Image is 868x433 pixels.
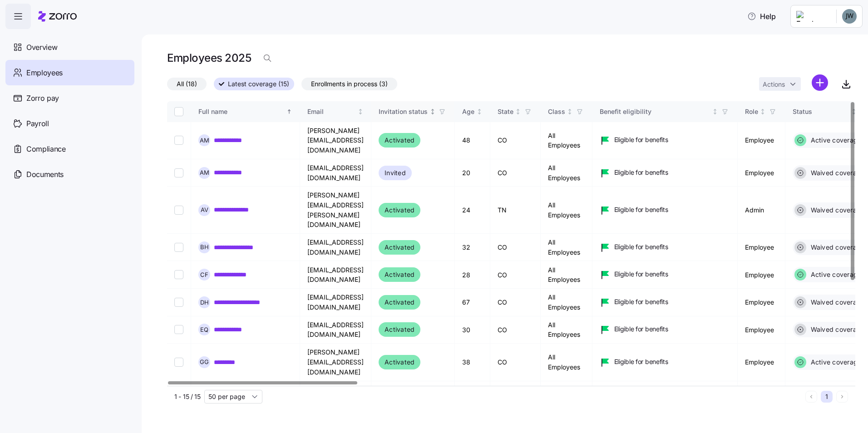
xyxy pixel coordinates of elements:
[476,108,483,115] div: Not sorted
[300,261,371,289] td: [EMAIL_ADDRESS][DOMAIN_NAME]
[357,108,364,115] div: Not sorted
[821,391,833,403] button: 1
[796,11,829,22] img: Employer logo
[455,344,490,381] td: 38
[5,136,134,162] a: Compliance
[592,101,738,122] th: Benefit eligibilityNot sorted
[385,297,414,308] span: Activated
[808,206,865,215] span: Waived coverage
[379,107,428,117] div: Invitation status
[385,357,414,368] span: Activated
[808,358,862,367] span: Active coverage
[300,187,371,234] td: [PERSON_NAME][EMAIL_ADDRESS][PERSON_NAME][DOMAIN_NAME]
[385,269,414,280] span: Activated
[174,136,183,145] input: Select record 1
[174,358,183,367] input: Select record 8
[541,187,592,234] td: All Employees
[300,316,371,344] td: [EMAIL_ADDRESS][DOMAIN_NAME]
[300,344,371,381] td: [PERSON_NAME][EMAIL_ADDRESS][DOMAIN_NAME]
[5,111,134,136] a: Payroll
[200,359,209,365] span: G G
[311,78,388,90] span: Enrollments in process (3)
[26,143,66,155] span: Compliance
[541,159,592,187] td: All Employees
[541,344,592,381] td: All Employees
[385,135,414,146] span: Activated
[174,206,183,215] input: Select record 3
[490,187,541,234] td: TN
[490,159,541,187] td: CO
[548,107,565,117] div: Class
[614,357,668,366] span: Eligible for benefits
[455,316,490,344] td: 30
[200,327,208,333] span: E Q
[712,108,718,115] div: Not sorted
[300,289,371,316] td: [EMAIL_ADDRESS][DOMAIN_NAME]
[200,170,209,176] span: A M
[26,42,57,53] span: Overview
[174,392,201,401] span: 1 - 15 / 15
[455,234,490,261] td: 32
[808,136,862,145] span: Active coverage
[307,107,356,117] div: Email
[201,207,208,213] span: A V
[300,122,371,159] td: [PERSON_NAME][EMAIL_ADDRESS][DOMAIN_NAME]
[455,122,490,159] td: 48
[385,242,414,253] span: Activated
[738,159,785,187] td: Employee
[385,324,414,335] span: Activated
[836,391,848,403] button: Next page
[541,316,592,344] td: All Employees
[5,162,134,187] a: Documents
[200,300,209,305] span: D H
[515,108,521,115] div: Not sorted
[429,108,436,115] div: Not sorted
[614,135,668,144] span: Eligible for benefits
[455,159,490,187] td: 20
[740,7,783,25] button: Help
[198,107,285,117] div: Full name
[747,11,776,22] span: Help
[738,122,785,159] td: Employee
[567,108,573,115] div: Not sorted
[808,168,865,177] span: Waived coverage
[614,297,668,306] span: Eligible for benefits
[167,51,251,65] h1: Employees 2025
[793,107,849,117] div: Status
[614,270,668,279] span: Eligible for benefits
[371,101,455,122] th: Invitation statusNot sorted
[455,187,490,234] td: 24
[455,289,490,316] td: 67
[842,9,857,24] img: ec81f205da390930e66a9218cf0964b0
[541,234,592,261] td: All Employees
[455,101,490,122] th: AgeNot sorted
[541,122,592,159] td: All Employees
[614,205,668,214] span: Eligible for benefits
[808,243,865,252] span: Waived coverage
[490,234,541,261] td: CO
[174,325,183,334] input: Select record 7
[462,107,474,117] div: Age
[541,289,592,316] td: All Employees
[286,108,292,115] div: Sorted ascending
[455,261,490,289] td: 28
[5,34,134,60] a: Overview
[200,138,209,143] span: A M
[385,167,406,178] span: Invited
[541,101,592,122] th: ClassNot sorted
[300,234,371,261] td: [EMAIL_ADDRESS][DOMAIN_NAME]
[300,101,371,122] th: EmailNot sorted
[738,344,785,381] td: Employee
[174,168,183,177] input: Select record 2
[738,316,785,344] td: Employee
[738,234,785,261] td: Employee
[600,107,710,117] div: Benefit eligibility
[5,85,134,111] a: Zorro pay
[26,118,49,129] span: Payroll
[808,325,865,334] span: Waived coverage
[174,270,183,279] input: Select record 5
[498,107,513,117] div: State
[738,289,785,316] td: Employee
[541,261,592,289] td: All Employees
[174,107,183,116] input: Select all records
